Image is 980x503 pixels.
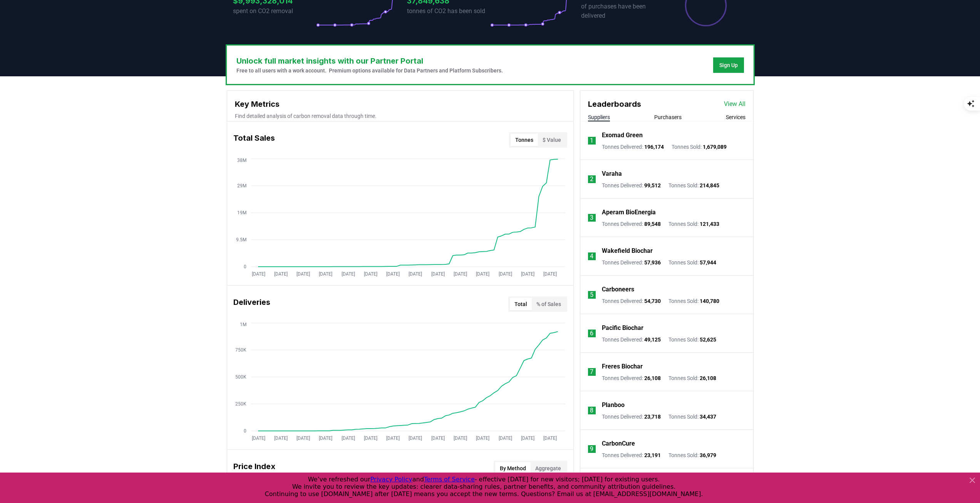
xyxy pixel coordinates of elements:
[235,401,246,407] tspan: 250K
[590,175,593,184] p: 2
[431,271,444,277] tspan: [DATE]
[453,271,467,277] tspan: [DATE]
[713,57,744,73] button: Sign Up
[341,271,355,277] tspan: [DATE]
[700,259,716,266] span: 57,944
[236,237,246,242] tspan: 9.5M
[495,462,531,474] button: By Method
[341,436,355,441] tspan: [DATE]
[543,436,557,441] tspan: [DATE]
[668,182,719,189] p: Tonnes Sold :
[476,271,489,277] tspan: [DATE]
[251,271,265,277] tspan: [DATE]
[602,208,656,217] a: Aperam BioEnergia
[644,221,661,227] span: 89,548
[590,406,593,415] p: 8
[274,271,287,277] tspan: [DATE]
[409,436,422,441] tspan: [DATE]
[602,413,661,421] p: Tonnes Delivered :
[602,220,661,228] p: Tonnes Delivered :
[588,98,641,110] h3: Leaderboards
[602,439,635,448] a: CarbonCure
[602,323,643,333] a: Pacific Biochar
[244,428,246,434] tspan: 0
[590,290,593,299] p: 5
[644,336,661,343] span: 49,125
[602,374,661,382] p: Tonnes Delivered :
[644,414,661,420] span: 23,718
[521,271,534,277] tspan: [DATE]
[590,367,593,377] p: 7
[431,436,444,441] tspan: [DATE]
[726,113,745,121] button: Services
[700,182,719,188] span: 214,845
[233,296,270,312] h3: Deliveries
[538,134,566,146] button: $ Value
[602,451,661,459] p: Tonnes Delivered :
[521,436,534,441] tspan: [DATE]
[590,329,593,338] p: 6
[386,271,400,277] tspan: [DATE]
[532,298,566,310] button: % of Sales
[274,436,287,441] tspan: [DATE]
[235,98,566,110] h3: Key Metrics
[476,436,489,441] tspan: [DATE]
[700,375,716,381] span: 26,108
[236,67,503,74] p: Free to all users with a work account. Premium options available for Data Partners and Platform S...
[407,7,490,16] p: tonnes of CO2 has been sold
[700,336,716,343] span: 52,625
[602,285,634,294] p: Carboneers
[602,297,661,305] p: Tonnes Delivered :
[602,336,661,343] p: Tonnes Delivered :
[297,271,310,277] tspan: [DATE]
[700,298,719,304] span: 140,780
[654,113,682,121] button: Purchasers
[700,221,719,227] span: 121,433
[233,132,275,148] h3: Total Sales
[237,158,246,163] tspan: 38M
[364,271,377,277] tspan: [DATE]
[668,374,716,382] p: Tonnes Sold :
[319,436,332,441] tspan: [DATE]
[602,169,622,178] a: Varaha
[668,220,719,228] p: Tonnes Sold :
[590,444,593,454] p: 9
[251,436,265,441] tspan: [DATE]
[364,436,377,441] tspan: [DATE]
[602,182,661,189] p: Tonnes Delivered :
[319,271,332,277] tspan: [DATE]
[453,436,467,441] tspan: [DATE]
[233,461,275,476] h3: Price Index
[386,436,400,441] tspan: [DATE]
[700,452,716,458] span: 36,979
[237,183,246,188] tspan: 29M
[644,144,664,150] span: 196,174
[590,213,593,222] p: 3
[236,55,503,67] h3: Unlock full market insights with our Partner Portal
[237,210,246,215] tspan: 19M
[644,452,661,458] span: 23,191
[510,298,532,310] button: Total
[668,451,716,459] p: Tonnes Sold :
[672,143,727,151] p: Tonnes Sold :
[668,259,716,266] p: Tonnes Sold :
[644,298,661,304] span: 54,730
[602,259,661,266] p: Tonnes Delivered :
[602,362,643,371] p: Freres Biochar
[602,131,643,140] a: Exomad Green
[602,400,625,410] a: Planboo
[235,347,246,353] tspan: 750K
[240,322,246,327] tspan: 1M
[590,136,593,145] p: 1
[703,144,727,150] span: 1,679,089
[602,246,653,256] p: Wakefield Biochar
[235,112,566,120] p: Find detailed analysis of carbon removal data through time.
[233,7,316,16] p: spent on CO2 removal
[719,61,738,69] div: Sign Up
